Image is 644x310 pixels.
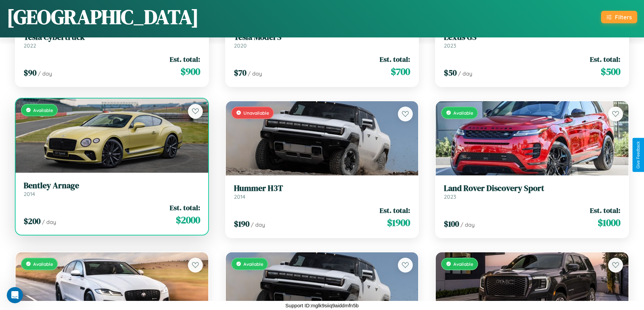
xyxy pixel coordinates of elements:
[170,203,200,213] span: Est. total:
[33,261,53,267] span: Available
[170,54,200,64] span: Est. total:
[615,13,632,21] div: Filters
[598,216,620,229] span: $ 1000
[444,184,620,193] h3: Land Rover Discovery Sport
[7,287,23,303] iframe: Intercom live chat
[234,32,410,42] h3: Tesla Model S
[243,261,263,267] span: Available
[453,261,473,267] span: Available
[380,54,410,64] span: Est. total:
[234,184,410,200] a: Hummer H3T2014
[181,65,200,78] span: $ 900
[24,32,200,42] h3: Tesla Cybertruck
[458,70,472,77] span: / day
[24,181,200,197] a: Bentley Arnage2014
[243,110,269,116] span: Unavailable
[601,65,620,78] span: $ 500
[24,67,37,78] span: $ 90
[234,32,410,49] a: Tesla Model S2020
[444,32,620,49] a: Lexus GS2023
[176,213,200,227] span: $ 2000
[590,54,620,64] span: Est. total:
[24,191,35,197] span: 2014
[444,193,456,200] span: 2023
[444,218,459,229] span: $ 100
[24,181,200,191] h3: Bentley Arnage
[234,67,246,78] span: $ 70
[590,205,620,215] span: Est. total:
[251,221,265,228] span: / day
[453,110,473,116] span: Available
[460,221,475,228] span: / day
[24,32,200,49] a: Tesla Cybertruck2022
[24,42,36,49] span: 2022
[444,32,620,42] h3: Lexus GS
[391,65,410,78] span: $ 700
[636,141,641,169] div: Give Feedback
[380,205,410,215] span: Est. total:
[7,3,199,31] h1: [GEOGRAPHIC_DATA]
[38,70,52,77] span: / day
[285,301,359,310] p: Support ID: mglk9siiq9aiddmfn5b
[234,184,410,193] h3: Hummer H3T
[444,42,456,49] span: 2023
[42,219,56,225] span: / day
[601,11,637,23] button: Filters
[248,70,262,77] span: / day
[234,218,249,229] span: $ 190
[234,42,247,49] span: 2020
[234,193,245,200] span: 2014
[24,216,41,227] span: $ 200
[444,67,457,78] span: $ 50
[33,107,53,113] span: Available
[444,184,620,200] a: Land Rover Discovery Sport2023
[387,216,410,229] span: $ 1900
